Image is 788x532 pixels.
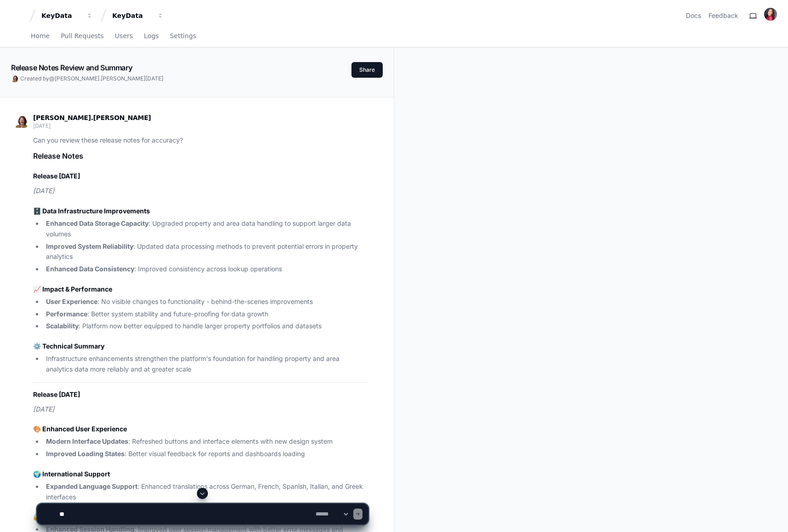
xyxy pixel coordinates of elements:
iframe: Open customer support [759,502,783,526]
button: Share [351,62,383,78]
strong: Modern Interface Updates [46,437,128,445]
span: [DATE] [33,122,50,129]
div: KeyData [112,11,152,20]
div: KeyData [41,11,81,20]
h3: 🎨 Enhanced User Experience [33,424,368,434]
li: : Refreshed buttons and interface elements with new design system [43,436,368,447]
li: : Better system stability and future-proofing for data growth [43,309,368,320]
span: Settings [170,33,196,39]
strong: Enhanced Data Consistency [46,265,134,273]
span: Home [31,33,50,39]
li: : Updated data processing methods to prevent potential errors in property analytics [43,241,368,263]
app-text-character-animate: Release Notes Review and Summary [11,63,132,72]
em: [DATE] [33,187,54,194]
li: : Improved consistency across lookup operations [43,264,368,275]
strong: Improved System Reliability [46,242,133,250]
h1: Release Notes [33,150,368,161]
h3: 🗄️ Data Infrastructure Improvements [33,206,368,216]
strong: Improved Loading States [46,450,125,458]
strong: Performance [46,310,87,318]
h3: 📈 Impact & Performance [33,285,368,294]
span: [PERSON_NAME].[PERSON_NAME] [55,75,145,82]
h2: Release [DATE] [33,390,368,399]
h3: 🌍 International Support [33,469,368,479]
h2: Release [DATE] [33,172,368,181]
span: Users [115,33,133,39]
img: ACg8ocLxjWwHaTxEAox3-XWut-danNeJNGcmSgkd_pWXDZ2crxYdQKg=s96-c [11,75,18,82]
strong: Expanded Language Support [46,482,138,490]
li: Infrastructure enhancements strengthen the platform's foundation for handling property and area a... [43,354,368,375]
span: Pull Requests [61,33,104,39]
button: KeyData [38,7,97,24]
em: [DATE] [33,405,54,413]
button: Feedback [708,11,738,20]
a: Users [115,26,133,47]
a: Settings [170,26,196,47]
li: : Enhanced translations across German, French, Spanish, Italian, and Greek interfaces [43,481,368,503]
span: Created by [20,75,163,82]
li: : Platform now better equipped to handle larger property portfolios and datasets [43,321,368,332]
strong: Enhanced Data Storage Capacity [46,219,149,227]
strong: User Experience [46,297,98,305]
span: [DATE] [145,75,163,82]
strong: Scalability [46,322,79,330]
span: Logs [144,33,159,39]
h3: ⚙️ Technical Summary [33,342,368,351]
li: : Better visual feedback for reports and dashboards loading [43,449,368,459]
a: Pull Requests [61,26,104,47]
p: Can you review these release notes for accuracy? [33,135,368,146]
span: [PERSON_NAME].[PERSON_NAME] [33,114,151,121]
span: @ [49,75,55,82]
a: Home [31,26,50,47]
a: Docs [686,11,701,20]
img: ACg8ocLxjWwHaTxEAox3-XWut-danNeJNGcmSgkd_pWXDZ2crxYdQKg=s96-c [15,115,28,128]
li: : No visible changes to functionality - behind-the-scenes improvements [43,297,368,307]
img: ACg8ocKet0vPXz9lSp14dS7hRSiZmuAbnmVWoHGQcAV4XUDWxXJWrq2G=s96-c [764,8,777,21]
a: Logs [144,26,159,47]
button: KeyData [109,7,167,24]
li: : Upgraded property and area data handling to support larger data volumes [43,218,368,240]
